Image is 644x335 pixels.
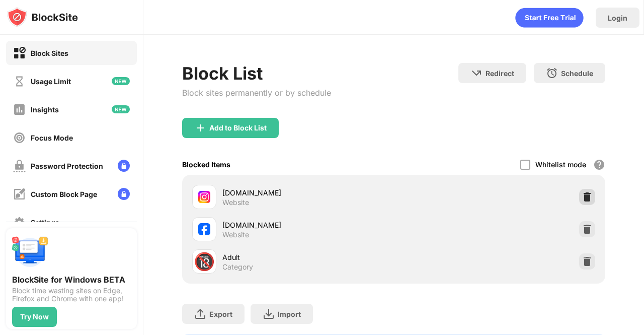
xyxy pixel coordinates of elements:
[608,14,627,22] div: Login
[515,8,584,28] div: animation
[222,220,394,230] div: [DOMAIN_NAME]
[31,218,59,227] div: Settings
[112,105,130,113] img: new-icon.svg
[222,198,249,207] div: Website
[118,188,130,200] img: lock-menu.svg
[561,69,593,78] div: Schedule
[13,188,26,200] img: customize-block-page-off.svg
[31,49,68,57] div: Block Sites
[209,124,267,132] div: Add to Block List
[535,160,586,169] div: Whitelist mode
[182,88,331,98] div: Block sites permanently or by schedule
[31,77,71,86] div: Usage Limit
[13,131,26,144] img: focus-off.svg
[118,160,130,172] img: lock-menu.svg
[12,234,48,271] img: push-desktop.svg
[194,251,215,272] div: 🔞
[222,230,249,239] div: Website
[13,47,26,59] img: block-on.svg
[198,191,210,203] img: favicons
[12,287,131,303] div: Block time wasting sites on Edge, Firefox and Chrome with one app!
[31,190,97,198] div: Custom Block Page
[13,103,26,116] img: insights-off.svg
[222,187,394,198] div: [DOMAIN_NAME]
[112,77,130,85] img: new-icon.svg
[278,310,301,318] div: Import
[12,275,131,285] div: BlockSite for Windows BETA
[20,313,49,321] div: Try Now
[182,63,331,84] div: Block List
[13,160,26,172] img: password-protection-off.svg
[182,160,230,169] div: Blocked Items
[31,162,103,170] div: Password Protection
[7,7,78,27] img: logo-blocksite.svg
[13,216,26,229] img: settings-off.svg
[13,75,26,88] img: time-usage-off.svg
[222,252,394,262] div: Adult
[31,133,73,142] div: Focus Mode
[31,105,59,114] div: Insights
[486,69,514,78] div: Redirect
[198,223,210,235] img: favicons
[222,262,253,272] div: Category
[209,310,232,318] div: Export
